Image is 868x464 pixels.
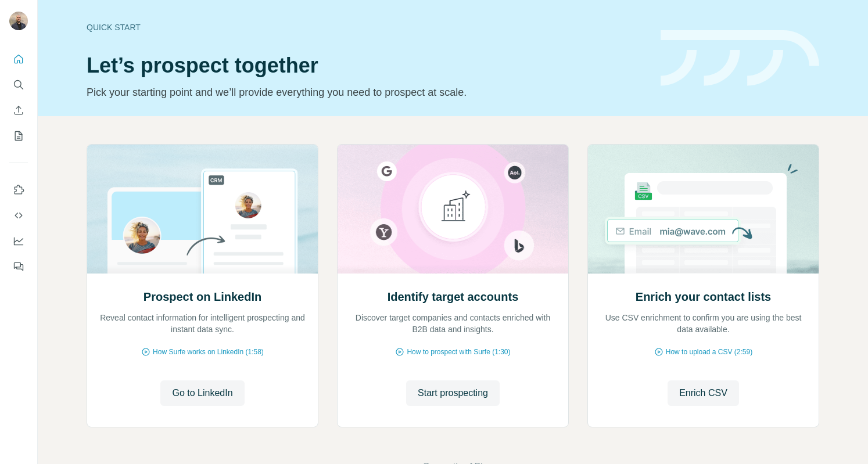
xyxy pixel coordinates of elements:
img: Prospect on LinkedIn [87,145,318,274]
span: Start prospecting [418,386,488,400]
button: My lists [9,125,28,146]
button: Feedback [9,256,28,277]
span: Go to LinkedIn [172,386,232,400]
span: How Surfe works on LinkedIn (1:58) [153,347,264,357]
button: Go to LinkedIn [160,380,244,406]
div: Quick start [87,21,647,33]
img: banner [661,30,819,87]
button: Use Surfe on LinkedIn [9,179,28,200]
h2: Prospect on LinkedIn [144,289,261,305]
button: Start prospecting [406,380,500,406]
span: How to upload a CSV (2:59) [666,347,752,357]
button: Search [9,74,28,95]
span: Enrich CSV [679,386,727,400]
p: Discover target companies and contacts enriched with B2B data and insights. [349,312,557,335]
h2: Enrich your contact lists [636,289,771,305]
h2: Identify target accounts [388,289,519,305]
img: Enrich your contact lists [587,145,819,274]
p: Use CSV enrichment to confirm you are using the best data available. [600,312,807,335]
button: Enrich CSV [9,100,28,121]
h1: Let’s prospect together [87,54,647,77]
button: Enrich CSV [668,380,739,406]
button: Quick start [9,49,28,70]
button: Dashboard [9,231,28,251]
button: Use Surfe API [9,205,28,226]
span: How to prospect with Surfe (1:30) [407,347,510,357]
p: Reveal contact information for intelligent prospecting and instant data sync. [99,312,306,335]
img: Avatar [9,12,28,30]
img: Identify target accounts [337,145,569,274]
p: Pick your starting point and we’ll provide everything you need to prospect at scale. [87,84,647,100]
